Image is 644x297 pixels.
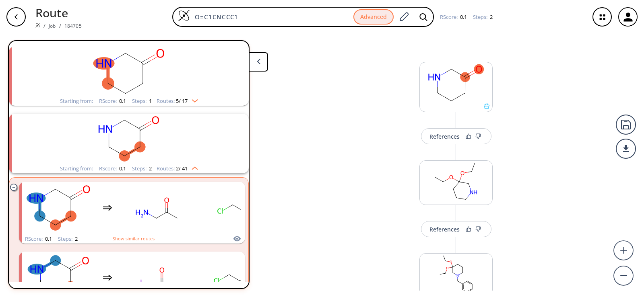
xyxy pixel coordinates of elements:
[176,166,188,171] span: 2 / 41
[459,13,467,20] span: 0.1
[64,23,82,29] a: 184705
[440,14,467,20] div: RScore :
[24,114,233,164] svg: O=C1CCCNC1
[59,21,61,30] li: /
[25,236,52,242] div: RScore :
[148,97,152,104] span: 1
[60,166,93,171] div: Starting from:
[489,13,493,20] span: 2
[201,183,273,233] svg: ClCCCl
[157,98,198,104] div: Routes:
[353,9,394,25] button: Advanced
[58,236,78,242] div: Steps :
[60,98,93,104] div: Starting from:
[132,98,152,104] div: Steps :
[429,227,460,232] div: References
[188,164,198,170] img: Up
[157,166,198,171] div: Routes:
[24,46,233,96] svg: O=C1CCCNC1
[118,165,126,172] span: 0.1
[148,165,152,172] span: 2
[188,96,198,102] img: Down
[429,134,460,139] div: References
[44,235,52,242] span: 0.1
[178,10,190,22] img: Logo Spaya
[99,166,126,171] div: RScore :
[190,13,353,21] input: Enter SMILES
[35,4,82,21] p: Route
[420,254,492,295] svg: CCOC1(OCC)CCCN(Cc2ccccc2)C1
[22,183,95,233] svg: O=C1CCCNC1
[49,23,56,29] a: Job
[99,98,126,104] div: RScore :
[421,221,491,237] button: References
[421,128,491,144] button: References
[74,235,78,242] span: 2
[473,14,493,20] div: Steps :
[420,62,492,103] svg: O=C1CCCNC1
[113,235,155,242] button: Show similar routes
[120,183,193,233] svg: CC(=O)CN
[132,166,152,171] div: Steps :
[43,21,45,30] li: /
[176,98,188,104] span: 5 / 17
[118,97,126,104] span: 0.1
[420,161,492,202] svg: CCOC1(OCC)CCCNC1
[35,23,40,28] img: Spaya logo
